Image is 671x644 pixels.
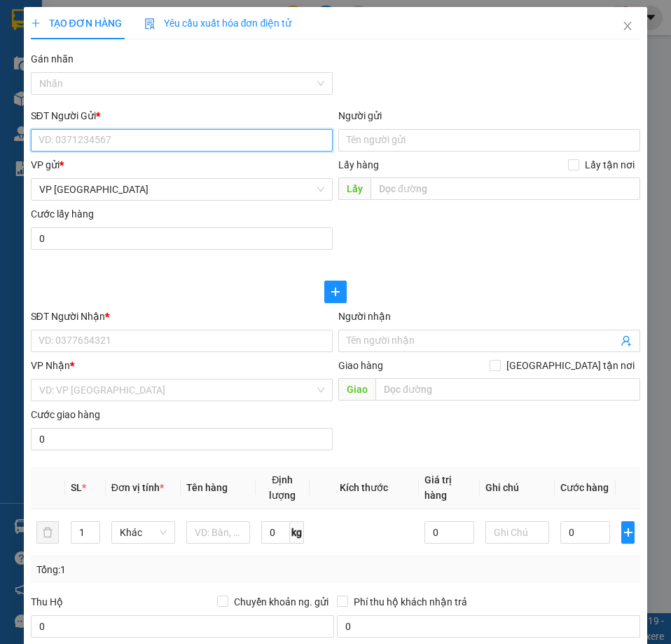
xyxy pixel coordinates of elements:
span: [GEOGRAPHIC_DATA] tận nơi [501,358,640,373]
input: 0 [424,521,474,544]
div: Người gửi [338,108,640,123]
button: delete [36,521,59,544]
span: VP Nhận [31,360,70,371]
span: Cước hàng [560,482,609,493]
span: Giao [338,378,375,401]
button: plus [621,521,635,544]
span: TẠO ĐƠN HÀNG [31,18,122,29]
label: Cước lấy hàng [31,208,94,220]
input: Cước lấy hàng [31,227,333,250]
input: Ghi Chú [485,521,549,544]
input: VD: Bàn, Ghế [186,521,250,544]
span: Phí thu hộ khách nhận trả [348,594,473,610]
span: Lấy [338,177,371,200]
span: Thu Hộ [31,596,63,608]
input: Dọc đường [375,378,640,401]
span: Định lượng [269,474,296,501]
div: SĐT Người Nhận [31,309,333,324]
span: close [622,20,633,32]
button: Close [608,7,647,46]
label: Cước giao hàng [31,409,100,420]
span: Giá trị hàng [424,474,452,501]
span: Khác [120,522,167,543]
div: VP gửi [31,157,333,173]
span: plus [31,18,41,28]
span: kg [290,521,304,544]
div: Người nhận [338,309,640,324]
span: Lấy tận nơi [579,157,640,173]
span: Tên hàng [186,482,228,493]
span: plus [622,527,634,538]
label: Gán nhãn [31,53,74,65]
span: user-add [621,335,632,347]
div: SĐT Người Gửi [31,108,333,123]
span: Yêu cầu xuất hóa đơn điện tử [144,18,292,29]
span: Lấy hàng [338,159,379,170]
span: Kích thước [340,482,388,493]
span: SL [71,482,82,493]
th: Ghi chú [480,467,555,509]
input: Dọc đường [371,177,640,200]
img: icon [144,18,155,29]
span: Chuyển khoản ng. gửi [228,594,334,610]
span: VP Sài Gòn [39,179,324,200]
button: plus [324,281,347,303]
span: plus [325,286,346,297]
span: Đơn vị tính [111,482,164,493]
div: Tổng: 1 [36,562,335,577]
span: Giao hàng [338,360,383,371]
input: Cước giao hàng [31,428,333,450]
